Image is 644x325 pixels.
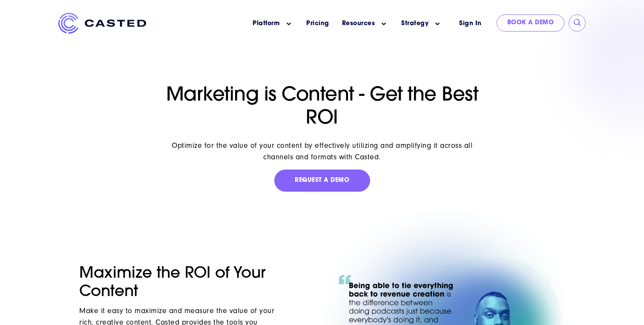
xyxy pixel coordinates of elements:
[573,19,582,27] input: Submit
[448,14,492,33] a: Sign In
[79,265,276,302] h2: Maximize the ROI of Your Content
[253,19,280,28] a: Platform
[162,84,482,130] h1: Marketing is Content - Get the Best ROI
[342,19,375,28] a: Resources
[401,19,428,28] a: Strategy
[172,141,472,161] span: Optimize for the value of your content by effectively utilizing and amplifying it across all chan...
[497,14,565,32] a: Book a Demo
[274,170,370,192] a: Request a Demo
[159,13,448,35] nav: Main menu
[58,13,146,34] img: Casted_Logo_Horizontal_FullColor_PUR_BLUE
[306,19,329,28] a: Pricing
